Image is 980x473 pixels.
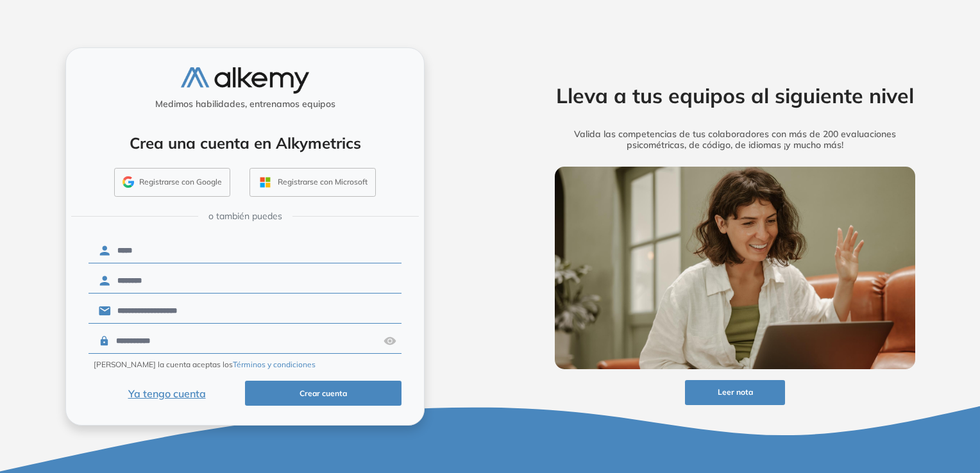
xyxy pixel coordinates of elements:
[114,168,230,197] button: Registrarse con Google
[535,83,935,108] h2: Lleva a tus equipos al siguiente nivel
[555,167,915,369] img: img-more-info
[245,381,401,406] button: Crear cuenta
[83,134,407,153] h4: Crea una cuenta en Alkymetrics
[89,381,245,406] button: Ya tengo cuenta
[71,99,419,110] h5: Medimos habilidades, entrenamos equipos
[258,175,273,190] img: OUTLOOK_ICON
[535,129,935,151] h5: Valida las competencias de tus colaboradores con más de 200 evaluaciones psicométricas, de código...
[181,67,309,94] img: logo-alkemy
[685,380,785,405] button: Leer nota
[94,359,316,370] span: [PERSON_NAME] la cuenta aceptas los
[384,329,396,353] img: asd
[208,210,282,223] span: o también puedes
[249,168,376,197] button: Registrarse con Microsoft
[233,359,316,370] button: Términos y condiciones
[122,176,134,188] img: GMAIL_ICON
[750,325,980,473] iframe: Chat Widget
